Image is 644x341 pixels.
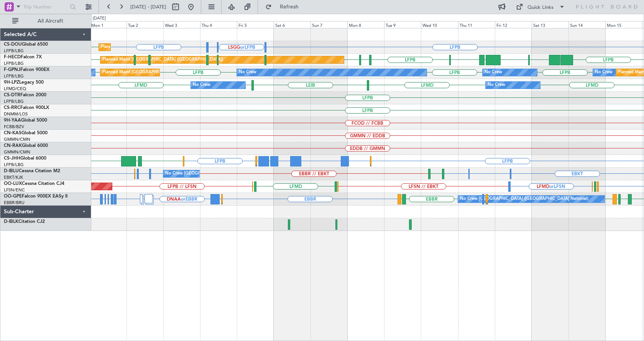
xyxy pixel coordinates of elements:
[93,15,106,22] div: [DATE]
[4,131,48,135] a: CN-KASGlobal 5000
[532,21,568,28] div: Sat 13
[460,193,588,205] div: No Crew [GEOGRAPHIC_DATA] ([GEOGRAPHIC_DATA] National)
[568,21,605,28] div: Sun 14
[4,187,25,193] a: LFSN/ENC
[4,73,24,79] a: LFPB/LBG
[4,200,25,206] a: EBBR/BRU
[4,68,20,72] span: F-GPNJ
[421,21,458,28] div: Wed 10
[4,105,20,110] span: CS-RRC
[384,21,421,28] div: Tue 9
[488,79,505,91] div: No Crew
[4,93,46,97] a: CS-DTRFalcon 2000
[4,143,48,148] a: CN-RAKGlobal 6000
[347,21,384,28] div: Mon 8
[20,18,81,24] span: All Aircraft
[527,4,554,12] div: Quick Links
[4,169,19,173] span: D-IBLU
[4,194,22,199] span: OO-GPE
[605,21,642,28] div: Mon 15
[4,175,23,180] a: EBKT/KJK
[8,15,83,27] button: All Aircraft
[4,118,21,123] span: 9H-YAA
[262,1,308,13] button: Refresh
[485,67,502,78] div: No Crew
[239,67,256,78] div: No Crew
[4,219,18,224] span: D-IBLK
[4,105,49,110] a: CS-RRCFalcon 900LX
[458,21,495,28] div: Thu 11
[163,21,200,28] div: Wed 3
[237,21,274,28] div: Fri 5
[4,61,24,66] a: LFPB/LBG
[4,99,24,104] a: LFPB/LBG
[90,21,127,28] div: Mon 1
[4,219,45,224] a: D-IBLKCitation CJ2
[4,93,20,97] span: CS-DTR
[4,55,21,59] span: F-HECD
[495,21,532,28] div: Fri 12
[4,162,24,168] a: LFPB/LBG
[595,67,613,78] div: No Crew
[4,111,28,117] a: DNMM/LOS
[102,54,223,66] div: Planned Maint [GEOGRAPHIC_DATA] ([GEOGRAPHIC_DATA])
[4,137,30,142] a: GMMN/CMN
[4,48,24,54] a: LFPB/LBG
[4,55,42,59] a: F-HECDFalcon 7X
[4,156,46,161] a: CS-JHHGlobal 6000
[165,168,294,180] div: No Crew [GEOGRAPHIC_DATA] ([GEOGRAPHIC_DATA] National)
[4,149,30,155] a: GMMN/CMN
[4,80,19,85] span: 9H-LPZ
[512,1,569,13] button: Quick Links
[4,80,44,85] a: 9H-LPZLegacy 500
[4,156,20,161] span: CS-JHH
[4,86,26,92] a: LFMD/CEQ
[101,41,222,53] div: Planned Maint [GEOGRAPHIC_DATA] ([GEOGRAPHIC_DATA])
[4,42,22,47] span: CS-DOU
[4,181,22,186] span: OO-LUX
[102,67,223,78] div: Planned Maint [GEOGRAPHIC_DATA] ([GEOGRAPHIC_DATA])
[4,131,21,135] span: CN-KAS
[4,124,24,130] a: FCBB/BZV
[23,1,67,13] input: Trip Number
[273,4,306,10] span: Refresh
[4,169,60,173] a: D-IBLUCessna Citation M2
[274,21,310,28] div: Sat 6
[4,42,48,47] a: CS-DOUGlobal 6500
[127,21,163,28] div: Tue 2
[193,79,210,91] div: No Crew
[130,3,166,10] span: [DATE] - [DATE]
[4,118,47,123] a: 9H-YAAGlobal 5000
[310,21,347,28] div: Sun 7
[200,21,237,28] div: Thu 4
[4,194,67,199] a: OO-GPEFalcon 900EX EASy II
[4,143,22,148] span: CN-RAK
[4,181,64,186] a: OO-LUXCessna Citation CJ4
[4,68,49,72] a: F-GPNJFalcon 900EX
